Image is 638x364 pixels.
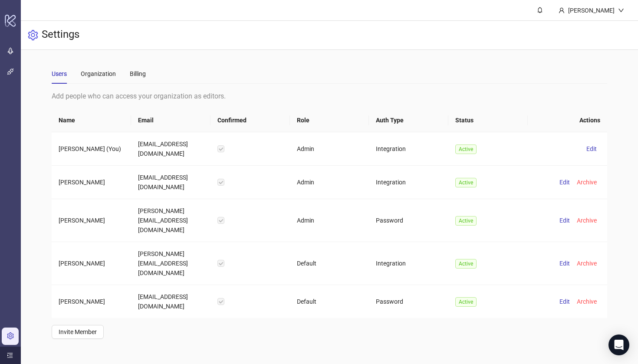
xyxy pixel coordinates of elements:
[130,69,146,79] div: Billing
[448,108,528,132] th: Status
[559,217,570,224] span: Edit
[42,28,79,43] h3: Settings
[52,132,131,166] td: [PERSON_NAME] (You)
[290,242,369,285] td: Default
[556,215,573,226] button: Edit
[556,296,573,307] button: Edit
[455,259,477,269] span: Active
[369,166,448,199] td: Integration
[559,7,565,13] span: user
[7,352,13,358] span: menu-unfold
[577,298,597,305] span: Archive
[52,69,67,79] div: Users
[455,297,477,307] span: Active
[573,296,600,307] button: Archive
[131,285,210,318] td: [EMAIL_ADDRESS][DOMAIN_NAME]
[577,260,597,267] span: Archive
[573,215,600,226] button: Archive
[573,258,600,269] button: Archive
[577,217,597,224] span: Archive
[559,298,570,305] span: Edit
[52,166,131,199] td: [PERSON_NAME]
[131,166,210,199] td: [EMAIL_ADDRESS][DOMAIN_NAME]
[559,179,570,186] span: Edit
[52,199,131,242] td: [PERSON_NAME]
[455,216,477,226] span: Active
[577,179,597,186] span: Archive
[369,108,448,132] th: Auth Type
[52,325,104,339] button: Invite Member
[608,334,629,355] div: Open Intercom Messenger
[369,285,448,318] td: Password
[52,108,131,132] th: Name
[28,30,38,40] span: setting
[210,108,290,132] th: Confirmed
[618,7,624,13] span: down
[290,166,369,199] td: Admin
[131,108,210,132] th: Email
[131,132,210,166] td: [EMAIL_ADDRESS][DOMAIN_NAME]
[455,144,477,154] span: Active
[131,199,210,242] td: [PERSON_NAME][EMAIL_ADDRESS][DOMAIN_NAME]
[52,285,131,318] td: [PERSON_NAME]
[131,242,210,285] td: [PERSON_NAME][EMAIL_ADDRESS][DOMAIN_NAME]
[369,242,448,285] td: Integration
[81,69,116,79] div: Organization
[52,242,131,285] td: [PERSON_NAME]
[556,177,573,187] button: Edit
[290,132,369,166] td: Admin
[369,132,448,166] td: Integration
[290,285,369,318] td: Default
[52,91,608,102] div: Add people who can access your organization as editors.
[583,144,600,154] button: Edit
[586,145,597,152] span: Edit
[559,260,570,267] span: Edit
[573,177,600,187] button: Archive
[59,328,97,335] span: Invite Member
[565,6,618,15] div: [PERSON_NAME]
[369,199,448,242] td: Password
[537,7,543,13] span: bell
[556,258,573,269] button: Edit
[290,199,369,242] td: Admin
[290,108,369,132] th: Role
[528,108,607,132] th: Actions
[455,178,477,187] span: Active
